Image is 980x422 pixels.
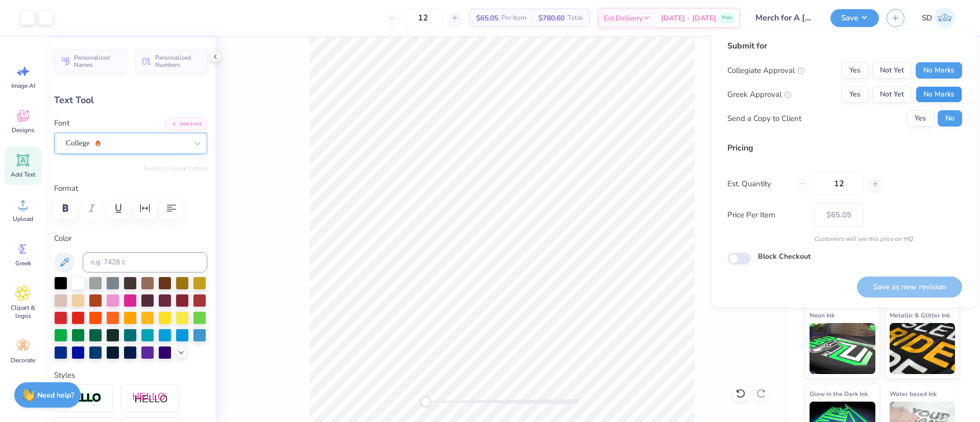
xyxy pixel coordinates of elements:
span: Image AI [11,82,35,90]
label: Color [54,233,207,244]
span: Free [722,14,732,21]
button: No [938,110,962,127]
button: Switch to Greek Letters [143,164,207,172]
span: Water based Ink [890,388,937,399]
span: [DATE] - [DATE] [661,13,716,23]
span: Glow in the Dark Ink [810,388,868,399]
div: Text Tool [54,93,207,107]
label: Styles [54,369,75,381]
img: Stroke [66,392,102,404]
label: Price Per Item [727,209,806,221]
img: Metallic & Glitter Ink [890,323,955,374]
button: Yes [907,110,934,127]
span: Neon Ink [810,310,835,320]
label: Est. Quantity [727,178,788,190]
span: Decorate [11,356,35,364]
input: – – [814,172,864,195]
input: e.g. 7428 c [83,252,207,272]
span: Metallic & Glitter Ink [890,310,950,320]
span: Upload [13,215,33,223]
input: Untitled Design [748,8,823,28]
span: Personalized Numbers [155,54,201,68]
button: Not Yet [872,62,912,79]
span: Est. Delivery [604,13,643,23]
div: Collegiate Approval [727,65,804,77]
img: Shadow [132,392,168,405]
span: SD [922,12,932,24]
div: Send a Copy to Client [727,113,801,125]
button: Add Font [165,117,207,131]
button: Save [830,9,879,27]
input: – – [403,9,443,27]
label: Block Checkout [758,251,811,262]
div: Accessibility label [421,396,431,407]
img: Sparsh Drolia [935,8,955,28]
span: $65.05 [476,13,498,23]
span: Add Text [11,170,35,179]
div: Customers will see this price on HQ. [727,234,962,243]
span: $780.60 [538,13,565,23]
span: Clipart & logos [6,304,40,320]
div: Greek Approval [727,89,791,101]
a: SD [917,8,960,28]
button: Personalized Names [54,49,126,73]
button: Not Yet [872,86,912,103]
label: Format [54,183,207,194]
span: Designs [12,126,34,134]
button: Personalized Numbers [135,49,207,73]
button: No Marks [916,62,962,79]
div: Pricing [727,142,962,154]
span: Greek [15,259,31,267]
button: Yes [842,62,868,79]
button: Yes [842,86,868,103]
span: Per Item [501,13,526,23]
button: No Marks [916,86,962,103]
strong: Need help? [37,390,74,400]
span: Personalized Names [74,54,120,68]
label: Font [54,117,69,129]
span: Total [568,13,583,23]
div: Submit for [727,40,962,52]
img: Neon Ink [810,323,875,374]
